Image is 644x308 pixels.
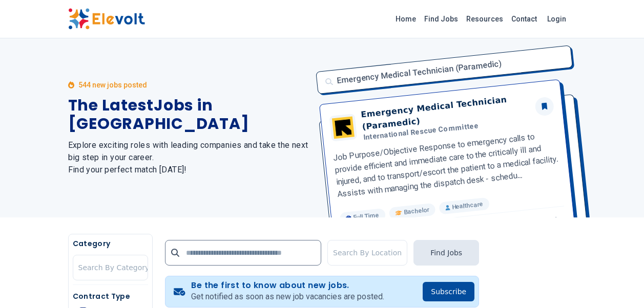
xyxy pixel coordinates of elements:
button: Subscribe [423,282,474,301]
button: Find Jobs [413,240,479,266]
h5: Contract Type [73,291,148,301]
p: Get notified as soon as new job vacancies are posted. [191,291,384,303]
p: 544 new jobs posted [78,80,147,90]
h4: Be the first to know about new jobs. [191,280,384,291]
a: Login [541,9,572,29]
img: Elevolt [68,8,145,30]
h2: Explore exciting roles with leading companies and take the next big step in your career. Find you... [68,139,310,176]
a: Contact [507,11,541,27]
a: Find Jobs [420,11,462,27]
a: Home [391,11,420,27]
h5: Category [73,238,148,249]
a: Resources [462,11,507,27]
h1: The Latest Jobs in [GEOGRAPHIC_DATA] [68,96,310,133]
